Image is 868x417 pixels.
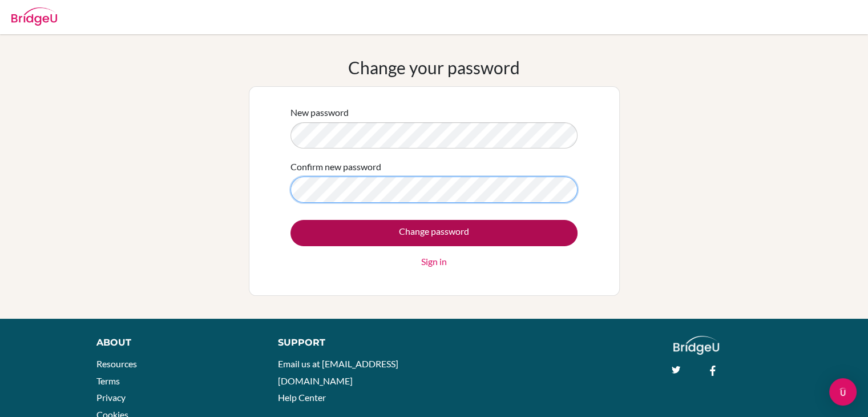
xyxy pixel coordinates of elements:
[290,160,381,174] label: Confirm new password
[421,255,447,268] a: Sign in
[96,392,126,403] a: Privacy
[96,358,137,369] a: Resources
[348,57,520,78] h1: Change your password
[96,375,120,386] a: Terms
[829,378,857,406] div: Open Intercom Messenger
[290,106,349,119] label: New password
[278,336,422,350] div: Support
[11,7,57,26] img: Bridge-U
[96,336,252,350] div: About
[673,336,720,355] img: logo_white@2x-f4f0deed5e89b7ecb1c2cc34c3e3d731f90f0f143d5ea2071677605dd97b5244.png
[278,392,326,403] a: Help Center
[278,358,398,386] a: Email us at [EMAIL_ADDRESS][DOMAIN_NAME]
[290,220,578,246] input: Change password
